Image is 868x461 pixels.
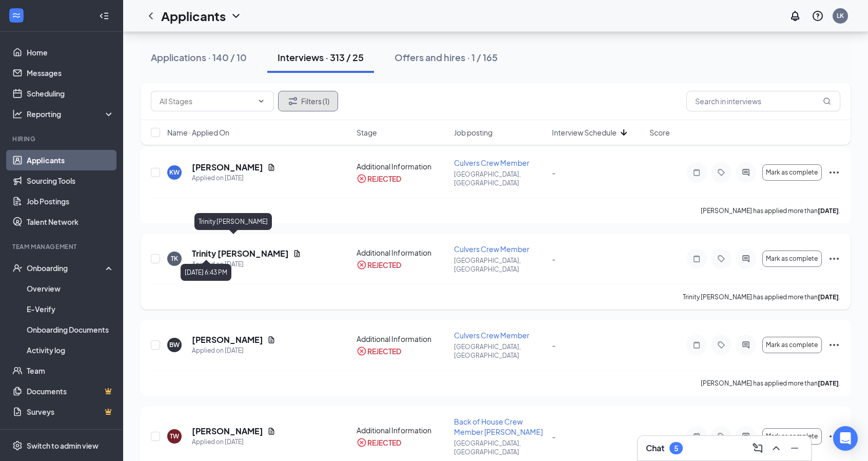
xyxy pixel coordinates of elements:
[27,340,114,360] a: Activity log
[267,336,275,344] svg: Document
[691,168,703,177] svg: Note
[357,334,448,344] div: Additional Information
[766,169,818,176] span: Mark as complete
[788,442,801,454] svg: Minimize
[367,346,401,356] div: REJECTED
[828,339,840,351] svg: Ellipses
[740,432,752,440] svg: ActiveChat
[12,242,112,251] div: Team Management
[27,278,114,299] a: Overview
[278,51,364,64] div: Interviews · 313 / 25
[192,173,275,183] div: Applied on [DATE]
[762,251,822,267] button: Mark as complete
[171,254,178,263] div: TK
[715,168,727,177] svg: Tag
[552,432,556,441] span: -
[27,440,98,451] div: Switch to admin view
[766,433,818,440] span: Mark as complete
[789,10,801,22] svg: Notifications
[357,161,448,171] div: Additional Information
[257,97,265,105] svg: ChevronDown
[367,260,401,270] div: REJECTED
[357,260,367,270] svg: CrossCircle
[454,342,545,360] p: [GEOGRAPHIC_DATA], [GEOGRAPHIC_DATA]
[818,207,839,215] b: [DATE]
[454,331,529,340] span: Culvers Crew Member
[192,334,263,345] h5: [PERSON_NAME]
[818,379,839,387] b: [DATE]
[786,440,803,456] button: Minimize
[740,168,752,177] svg: ActiveChat
[357,174,367,184] svg: CrossCircle
[27,299,114,319] a: E-Verify
[752,442,764,454] svg: ComposeMessage
[27,42,114,63] a: Home
[715,255,727,263] svg: Tag
[552,127,617,138] span: Interview Schedule
[170,432,179,440] div: TW
[674,444,678,453] div: 5
[27,150,114,170] a: Applicants
[818,293,839,301] b: [DATE]
[740,255,752,263] svg: ActiveChat
[454,256,545,274] p: [GEOGRAPHIC_DATA], [GEOGRAPHIC_DATA]
[683,293,840,301] p: Trinity [PERSON_NAME] has applied more than .
[454,158,529,167] span: Culvers Crew Member
[27,381,114,401] a: DocumentsCrown
[192,426,263,437] h5: [PERSON_NAME]
[267,163,275,171] svg: Document
[27,109,115,119] div: Reporting
[762,164,822,181] button: Mark as complete
[99,11,109,21] svg: Collapse
[649,127,670,138] span: Score
[740,341,752,349] svg: ActiveChat
[837,11,844,20] div: LK
[691,341,703,349] svg: Note
[766,255,818,262] span: Mark as complete
[691,255,703,263] svg: Note
[160,95,253,107] input: All Stages
[768,440,784,456] button: ChevronUp
[167,127,229,138] span: Name · Applied On
[357,437,367,448] svg: CrossCircle
[194,213,272,230] div: Trinity [PERSON_NAME]
[357,425,448,435] div: Additional Information
[27,63,114,83] a: Messages
[293,249,301,258] svg: Document
[11,10,22,21] svg: WorkstreamLogo
[828,430,840,443] svg: Ellipses
[169,168,180,177] div: KW
[357,127,377,138] span: Stage
[454,170,545,187] p: [GEOGRAPHIC_DATA], [GEOGRAPHIC_DATA]
[454,417,543,436] span: Back of House Crew Member [PERSON_NAME]
[833,426,858,451] div: Open Intercom Messenger
[762,337,822,353] button: Mark as complete
[552,254,556,263] span: -
[27,191,114,212] a: Job Postings
[192,437,275,447] div: Applied on [DATE]
[749,440,766,456] button: ComposeMessage
[27,83,114,104] a: Scheduling
[357,247,448,258] div: Additional Information
[394,51,498,64] div: Offers and hires · 1 / 165
[192,162,263,173] h5: [PERSON_NAME]
[145,10,157,22] svg: ChevronLeft
[691,432,703,440] svg: Note
[192,345,275,356] div: Applied on [DATE]
[701,206,840,215] p: [PERSON_NAME] has applied more than .
[12,440,23,451] svg: Settings
[169,340,180,349] div: BW
[454,439,545,456] p: [GEOGRAPHIC_DATA], [GEOGRAPHIC_DATA]
[192,248,289,259] h5: Trinity [PERSON_NAME]
[27,170,114,191] a: Sourcing Tools
[267,427,275,435] svg: Document
[715,432,727,440] svg: Tag
[192,259,301,270] div: Applied on [DATE]
[27,319,114,340] a: Onboarding Documents
[27,360,114,381] a: Team
[230,10,242,22] svg: ChevronDown
[12,109,23,119] svg: Analysis
[151,51,247,64] div: Applications · 140 / 10
[823,97,831,105] svg: MagnifyingGlass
